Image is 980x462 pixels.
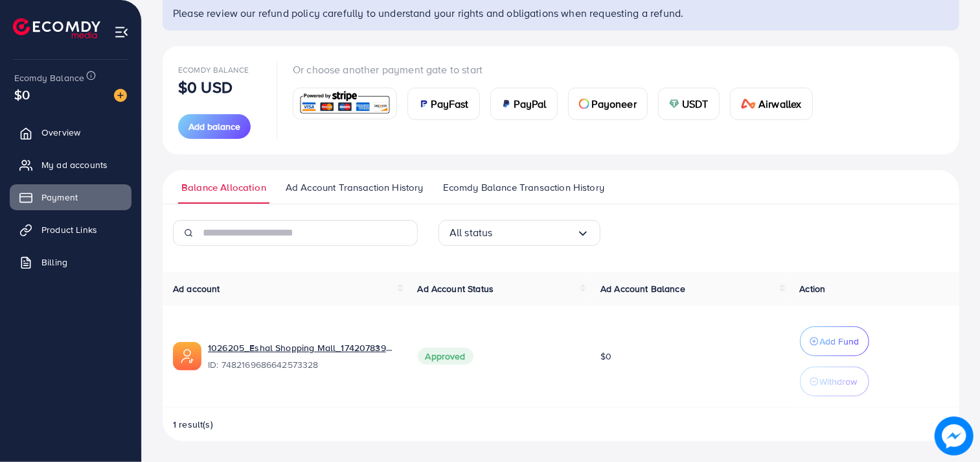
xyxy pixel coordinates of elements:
img: menu [114,25,129,40]
p: $0 USD [178,79,233,95]
button: Add Fund [800,326,869,356]
img: card [501,99,512,109]
img: image [114,89,127,102]
img: card [297,90,393,117]
a: Product Links [10,217,131,243]
a: cardPayoneer [568,88,648,120]
span: Payment [41,191,78,204]
span: Ad Account Status [418,282,494,295]
button: Withdraw [800,367,869,396]
p: Withdraw [820,374,858,389]
span: Ad account [173,282,220,295]
button: Add balance [178,114,251,139]
span: Ad Account Balance [600,282,685,295]
p: Add Fund [820,334,860,349]
span: Payoneer [592,96,637,112]
span: Overview [41,126,80,139]
span: $0 [14,85,30,104]
a: cardPayFast [407,88,480,120]
img: ic-ads-acc.e4c84228.svg [173,342,201,371]
a: Payment [10,184,131,210]
span: ID: 7482169686642573328 [208,358,397,371]
p: Please review our refund policy carefully to understand your rights and obligations when requesti... [173,5,952,21]
span: My ad accounts [41,158,108,171]
span: Approved [418,348,473,365]
a: cardAirwallex [730,88,813,120]
span: USDT [682,96,709,112]
span: Ad Account Transaction History [286,180,424,195]
div: <span class='underline'>1026205_Eshal Shopping Mall_1742078398305</span></br>7482169686642573328 [208,341,397,371]
a: Billing [10,249,131,275]
img: logo [13,18,100,38]
div: Search for option [439,220,600,246]
span: PayFast [431,96,469,112]
img: card [669,99,679,109]
span: Add balance [188,120,240,133]
p: Or choose another payment gate to start [293,62,823,77]
img: card [418,99,429,109]
span: Product Links [41,223,97,236]
input: Search for option [493,223,576,243]
a: My ad accounts [10,152,131,178]
span: Action [800,282,826,295]
span: Billing [41,256,67,269]
span: Ecomdy Balance [14,71,84,84]
span: Ecomdy Balance [178,64,249,75]
img: card [579,99,589,109]
span: Balance Allocation [181,180,266,195]
a: cardUSDT [658,88,720,120]
span: All status [450,223,493,243]
a: Overview [10,119,131,145]
img: image [935,417,974,456]
img: card [741,99,757,109]
span: PayPal [514,96,547,112]
span: Ecomdy Balance Transaction History [443,180,604,195]
span: $0 [600,350,611,363]
span: 1 result(s) [173,418,213,431]
a: cardPayPal [490,88,558,120]
a: card [293,88,397,119]
span: Airwallex [758,96,801,112]
a: 1026205_Eshal Shopping Mall_1742078398305 [208,341,397,354]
